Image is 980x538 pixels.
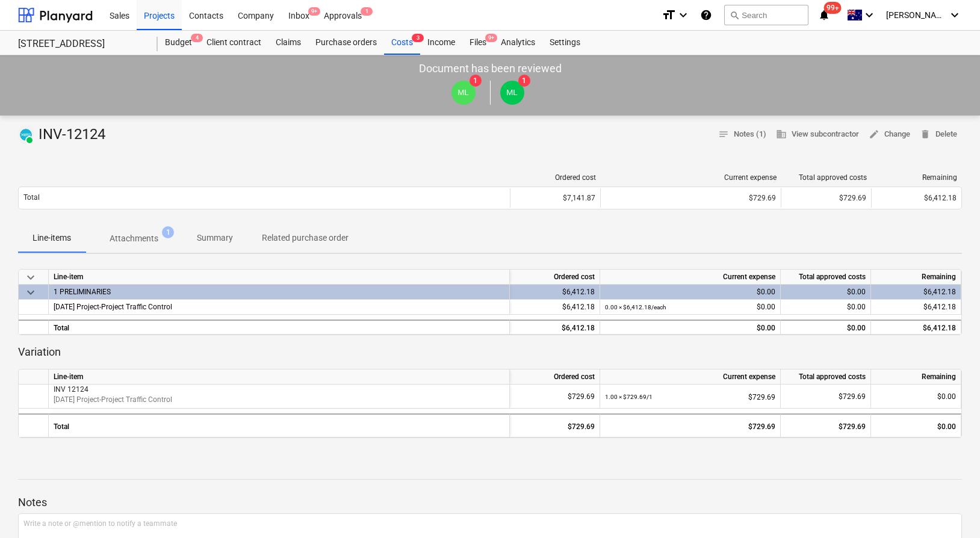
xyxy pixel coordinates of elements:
[199,31,268,55] a: Client contract
[605,300,775,315] div: $0.00
[606,173,777,182] div: Current expense
[947,8,962,22] i: keyboard_arrow_down
[515,285,595,300] div: $6,412.18
[23,285,38,300] span: keyboard_arrow_down
[110,232,158,245] p: Attachments
[876,285,956,300] div: $6,412.18
[876,321,956,336] div: $6,412.18
[49,270,510,285] div: Line-item
[515,321,595,336] div: $6,412.18
[718,129,729,140] span: notes
[542,31,588,55] a: Settings
[23,270,38,285] span: keyboard_arrow_down
[500,81,524,105] div: Matt Lebon
[876,194,957,202] div: $6,412.18
[191,34,203,42] span: 4
[515,415,595,439] div: $729.69
[470,75,482,87] span: 1
[818,8,830,22] i: notifications
[494,31,542,55] a: Analytics
[462,31,494,55] a: Files9+
[786,300,866,315] div: $0.00
[869,129,879,140] span: edit
[158,31,199,55] div: Budget
[419,61,562,76] p: Document has been reviewed
[876,173,957,182] div: Remaining
[18,345,962,359] p: Variation
[33,232,71,244] p: Line-items
[786,415,866,439] div: $729.69
[606,194,776,202] div: $729.69
[462,31,494,55] div: Files
[49,413,510,438] div: Total
[730,10,739,20] span: search
[49,369,510,385] div: Line-item
[308,7,320,16] span: 9+
[786,321,866,336] div: $0.00
[515,385,595,409] div: $729.69
[886,10,946,20] span: [PERSON_NAME]
[605,304,666,311] small: 0.00 × $6,412.18 / each
[158,31,199,55] a: Budget4
[162,226,174,238] span: 1
[876,415,956,439] div: $0.00
[506,88,518,97] span: ML
[384,31,420,55] div: Costs
[876,385,956,409] div: $0.00
[862,8,876,22] i: keyboard_arrow_down
[510,270,600,285] div: Ordered cost
[457,88,469,97] span: ML
[420,31,462,55] a: Income
[54,303,172,311] span: 3-01-35 Project-Project Traffic Control
[20,129,32,141] img: xero.svg
[23,193,40,203] p: Total
[700,8,712,22] i: Knowledge base
[518,75,530,87] span: 1
[308,31,384,55] a: Purchase orders
[49,320,510,335] div: Total
[605,321,775,336] div: $0.00
[605,385,775,409] div: $729.69
[262,232,349,244] p: Related purchase order
[864,125,915,144] button: Change
[776,128,859,141] span: View subcontractor
[713,125,771,144] button: Notes (1)
[18,125,34,144] div: Invoice has been synced with Xero and its status is currently PAID
[197,232,233,244] p: Summary
[510,369,600,385] div: Ordered cost
[920,480,980,538] iframe: Chat Widget
[268,31,308,55] a: Claims
[515,300,595,315] div: $6,412.18
[412,34,424,42] span: 3
[718,128,766,141] span: Notes (1)
[605,415,775,439] div: $729.69
[876,300,956,315] div: $6,412.18
[662,8,676,22] i: format_size
[515,173,596,182] div: Ordered cost
[724,5,808,25] button: Search
[869,128,910,141] span: Change
[871,270,961,285] div: Remaining
[600,270,781,285] div: Current expense
[600,369,781,385] div: Current expense
[676,8,690,22] i: keyboard_arrow_down
[920,128,957,141] span: Delete
[871,369,961,385] div: Remaining
[776,129,787,140] span: business
[605,394,653,400] small: 1.00 × $729.69 / 1
[786,385,866,409] div: $729.69
[915,125,962,144] button: Delete
[781,270,871,285] div: Total approved costs
[18,38,143,51] div: [STREET_ADDRESS]
[515,194,595,202] div: $7,141.87
[786,173,867,182] div: Total approved costs
[920,129,931,140] span: delete
[781,369,871,385] div: Total approved costs
[786,285,866,300] div: $0.00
